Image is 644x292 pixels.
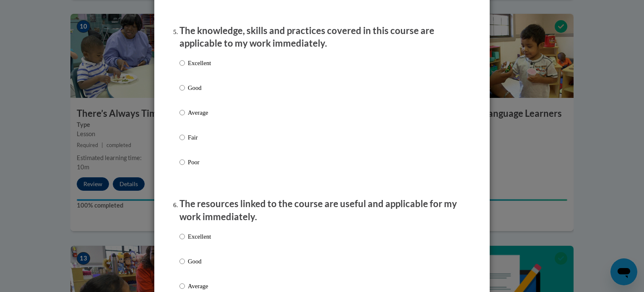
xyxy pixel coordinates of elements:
[188,133,211,142] p: Fair
[179,108,185,117] input: Average
[188,257,211,266] p: Good
[188,281,211,291] p: Average
[179,133,185,142] input: Fair
[188,232,211,241] p: Excellent
[179,58,185,68] input: Excellent
[179,197,465,224] p: The resources linked to the course are useful and applicable for my work immediately.
[179,83,185,92] input: Good
[179,24,465,50] p: The knowledge, skills and practices covered in this course are applicable to my work immediately.
[188,58,211,68] p: Excellent
[179,281,185,291] input: Average
[179,257,185,266] input: Good
[188,158,211,167] p: Poor
[179,158,185,167] input: Poor
[179,232,185,241] input: Excellent
[188,108,211,117] p: Average
[188,83,211,92] p: Good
